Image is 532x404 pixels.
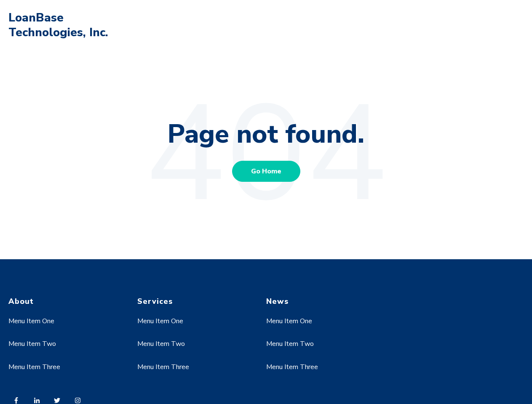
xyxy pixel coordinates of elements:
[8,118,524,151] h1: Page not found.
[137,362,189,372] a: Menu Item Three
[8,11,114,40] h1: LoanBase Technologies, Inc.
[8,339,56,348] a: Menu Item Two
[266,362,318,372] a: Menu Item Three
[8,362,60,372] a: Menu Item Three
[232,161,300,182] a: Go Home
[266,339,314,348] a: Menu Item Two
[266,316,312,326] a: Menu Item One
[8,316,54,326] a: Menu Item One
[137,316,183,326] a: Menu Item One
[137,306,251,392] div: Navigation Menu
[266,297,380,306] h4: News
[8,306,122,392] div: Navigation Menu
[266,306,380,392] div: Navigation Menu
[137,297,251,306] h4: Services
[8,297,122,306] h4: About
[137,339,185,348] a: Menu Item Two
